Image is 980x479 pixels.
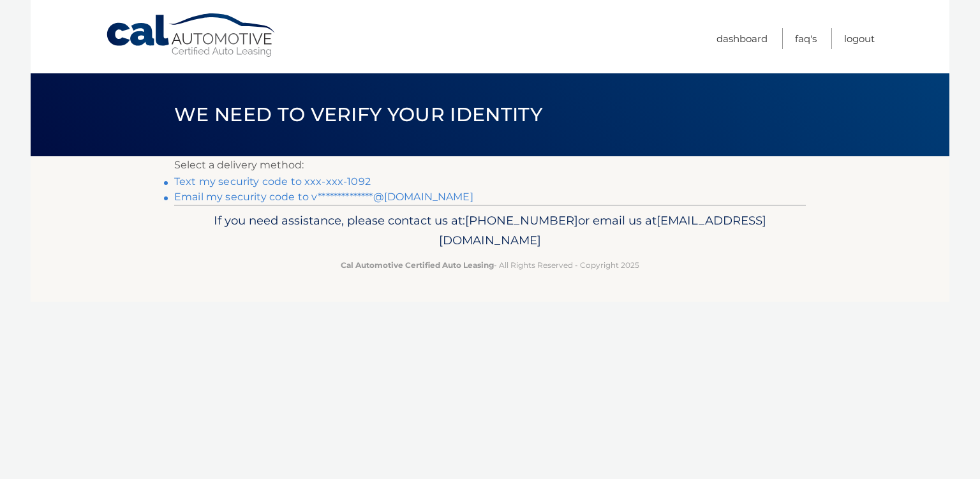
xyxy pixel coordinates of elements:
a: Cal Automotive [105,13,278,58]
span: We need to verify your identity [174,103,542,126]
p: - All Rights Reserved - Copyright 2025 [182,258,798,272]
p: Select a delivery method: [174,156,806,174]
p: If you need assistance, please contact us at: or email us at [182,210,798,251]
span: [PHONE_NUMBER] [465,213,578,228]
a: Logout [844,28,875,49]
a: Text my security code to xxx-xxx-1092 [174,175,371,188]
a: Dashboard [716,28,768,49]
a: FAQ's [795,28,817,49]
strong: Cal Automotive Certified Auto Leasing [341,260,494,270]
